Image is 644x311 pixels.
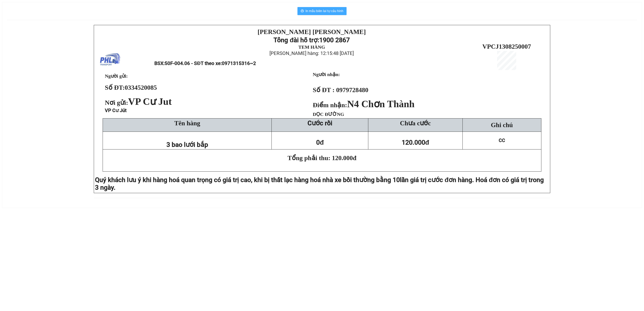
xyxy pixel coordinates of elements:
[298,44,325,50] strong: TEM HÀNG
[273,36,319,44] strong: Tổng đài hỗ trợ:
[305,8,343,13] span: In mẫu biên lai tự cấu hình
[301,9,304,13] span: printer
[165,61,256,66] span: 50F-004.06 - SĐT theo xe:
[319,36,350,44] strong: 1900 2867
[105,84,157,91] strong: Số ĐT:
[313,86,334,94] strong: Số ĐT :
[154,61,256,66] span: BSX:
[174,119,200,127] span: Tên hàng
[125,84,157,91] span: 0334520085
[313,101,415,109] strong: Điểm nhận:
[222,61,256,66] span: 0971315316~2
[316,139,324,146] span: 0đ
[482,43,531,50] span: VPCJ1308250007
[336,86,368,94] span: 0979728480
[95,176,544,191] span: lần giá trị cước đơn hàng. Hoá đơn có giá trị trong 3 ngày.
[105,99,173,106] span: Nơi gửi:
[491,121,513,129] span: Ghi chú
[400,119,431,127] span: Chưa cước
[269,50,354,56] span: [PERSON_NAME] hàng: 12:15:48 [DATE]
[258,28,366,35] strong: [PERSON_NAME] [PERSON_NAME]
[499,138,505,143] span: CC
[128,96,172,107] span: VP Cư Jut
[313,72,340,77] strong: Người nhận:
[288,154,356,162] span: Tổng phải thu: 120.000đ
[166,141,208,148] span: 3 bao lưới bắp
[402,139,429,146] span: 120.000đ
[308,119,332,127] strong: Cước rồi
[105,108,127,113] span: VP Cư Jút
[347,99,415,109] span: N4 Chơn Thành
[100,50,120,70] img: logo
[95,176,400,184] span: Quý khách lưu ý khi hàng hoá quan trọng có giá trị cao, khi bị thất lạc hàng hoá nhà xe bồi thườn...
[313,112,344,117] span: DỌC ĐƯỜNG
[297,7,347,15] button: printerIn mẫu biên lai tự cấu hình
[105,73,128,79] span: Người gửi:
